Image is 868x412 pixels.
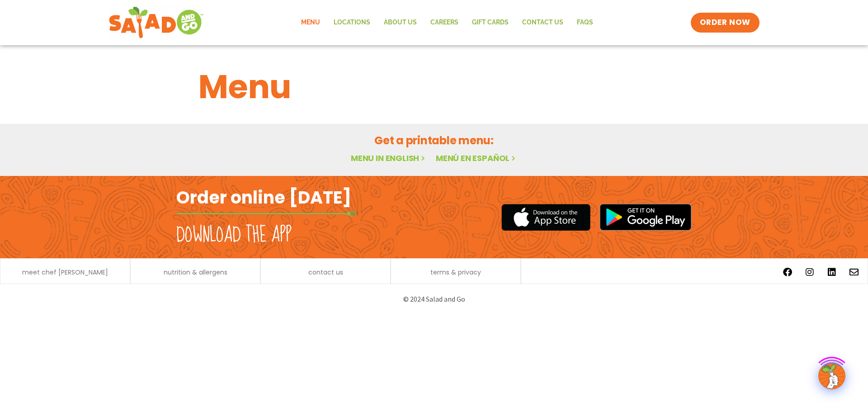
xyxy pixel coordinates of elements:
img: fork [176,211,357,216]
a: Careers [424,12,465,33]
span: ORDER NOW [700,17,750,28]
a: contact us [308,269,343,275]
a: meet chef [PERSON_NAME] [22,269,108,275]
p: © 2024 Salad and Go [181,293,687,305]
h1: Menu [198,62,670,111]
a: Menu [294,12,327,33]
h2: Get a printable menu: [198,133,670,148]
a: Contact Us [515,12,570,33]
img: new-SAG-logo-768×292 [108,5,204,41]
a: About Us [377,12,424,33]
h2: Download the app [176,223,292,248]
a: Menu in English [351,152,427,164]
a: ORDER NOW [691,13,759,33]
img: appstore [501,203,590,232]
nav: Menu [294,12,600,33]
a: terms & privacy [430,269,481,275]
img: google_play [599,204,692,231]
a: FAQs [570,12,600,33]
a: Locations [327,12,377,33]
h2: Order online [DATE] [176,186,351,208]
a: GIFT CARDS [465,12,515,33]
a: nutrition & allergens [164,269,227,275]
a: Menú en español [436,152,517,164]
